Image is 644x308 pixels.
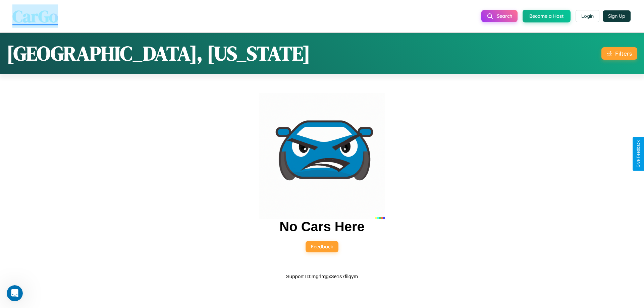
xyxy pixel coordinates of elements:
[279,219,364,234] h2: No Cars Here
[259,93,385,219] img: car
[7,285,23,301] iframe: Intercom live chat
[12,4,58,27] span: CarGo
[497,13,512,19] span: Search
[7,40,310,67] h1: [GEOGRAPHIC_DATA], [US_STATE]
[603,10,631,22] button: Sign Up
[523,10,571,22] button: Become a Host
[636,140,641,168] div: Give Feedback
[286,272,358,281] p: Support ID: mgrlrqgx3e1s7filqym
[601,47,637,60] button: Filters
[306,241,338,252] button: Feedback
[481,10,518,22] button: Search
[576,10,599,22] button: Login
[615,50,632,57] div: Filters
